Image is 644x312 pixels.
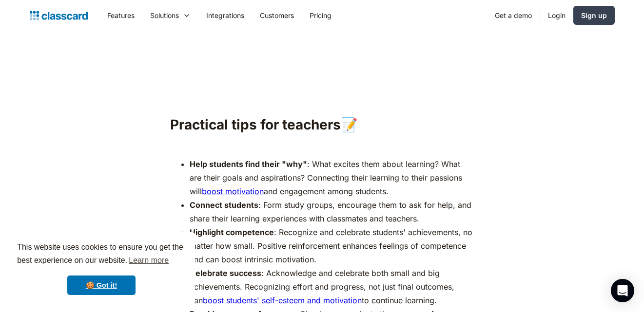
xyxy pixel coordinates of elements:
a: boost students' self-esteem and motivation [203,295,362,305]
div: Solutions [150,10,179,20]
div: cookieconsent [8,232,195,304]
a: Integrations [198,4,252,26]
a: Pricing [302,4,339,26]
li: : Recognize and celebrate students' achievements, no matter how small. Positive reinforcement enh... [190,225,474,266]
a: home [30,9,88,22]
strong: Highlight competence [190,227,274,237]
div: Open Intercom Messenger [611,279,634,302]
a: learn more about cookies [127,253,170,268]
p: ‍ [170,139,474,152]
a: Get a demo [487,4,540,26]
div: Solutions [142,4,198,26]
a: dismiss cookie message [67,275,136,295]
li: : Acknowledge and celebrate both small and big achievements. Recognizing effort and progress, not... [190,266,474,307]
strong: Connect students [190,200,258,210]
a: Features [99,4,142,26]
p: ‍ [170,92,474,106]
li: : What excites them about learning? What are their goals and aspirations? Connecting their learni... [190,157,474,198]
div: Sign up [581,10,607,20]
span: This website uses cookies to ensure you get the best experience on our website. [17,241,186,268]
a: boost motivation [202,186,264,196]
a: Customers [252,4,302,26]
a: Sign up [573,6,615,25]
strong: Help students find their "why" [190,159,307,169]
a: Login [540,4,573,26]
li: : Form study groups, encourage them to ask for help, and share their learning experiences with cl... [190,198,474,225]
strong: Celebrate success [190,268,261,278]
h2: Practical tips for teachers📝 [170,116,474,133]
